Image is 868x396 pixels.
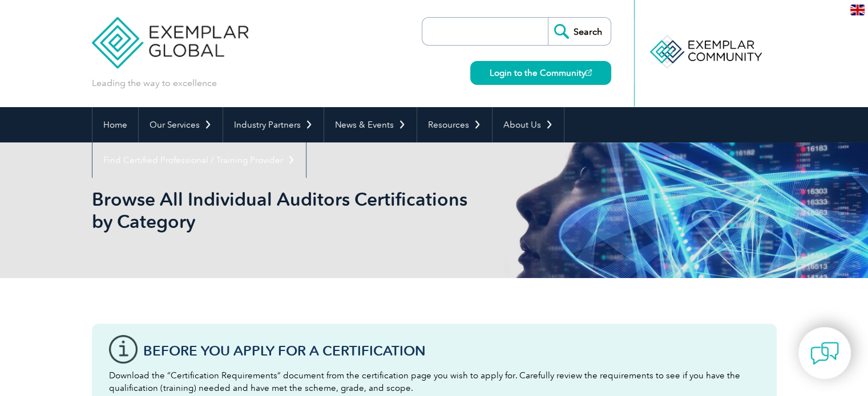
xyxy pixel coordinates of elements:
img: open_square.png [586,70,592,76]
a: Resources [417,107,492,142]
a: Find Certified Professional / Training Provider [92,142,306,178]
a: Industry Partners [223,107,324,142]
a: About Us [492,107,564,142]
h1: Browse All Individual Auditors Certifications by Category [92,188,530,232]
img: en [850,5,865,15]
a: News & Events [324,107,417,142]
img: contact-chat.png [810,339,839,368]
input: Search [548,18,611,45]
p: Download the “Certification Requirements” document from the certification page you wish to apply ... [109,369,760,394]
a: Our Services [139,107,223,142]
p: Leading the way to excellence [92,77,217,89]
h3: Before You Apply For a Certification [143,344,760,358]
a: Login to the Community [470,61,611,85]
a: Home [92,107,138,142]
